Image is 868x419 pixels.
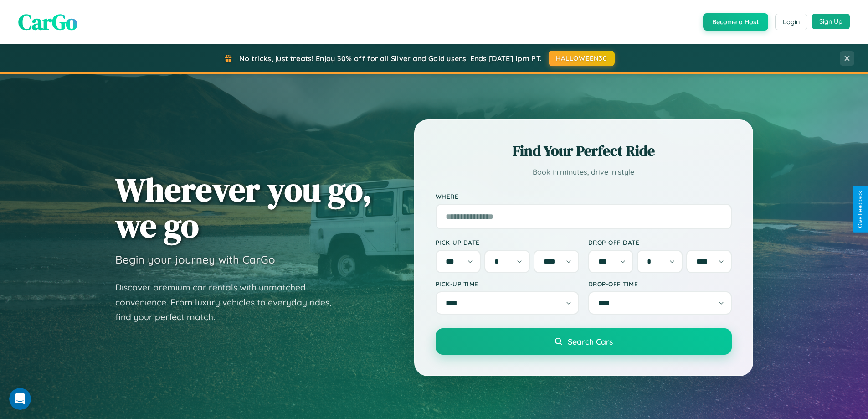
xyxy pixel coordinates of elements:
label: Pick-up Date [436,238,579,246]
button: Become a Host [703,13,768,31]
label: Where [436,192,732,200]
button: Login [775,14,807,30]
p: Discover premium car rentals with unmatched convenience. From luxury vehicles to everyday rides, ... [115,280,343,325]
span: CarGo [18,7,77,37]
label: Pick-up Time [436,280,579,288]
p: Book in minutes, drive in style [436,166,732,179]
h2: Find Your Perfect Ride [436,141,732,161]
h3: Begin your journey with CarGo [115,253,275,266]
label: Drop-off Time [588,280,732,288]
h1: Wherever you go, we go [115,171,372,243]
div: Give Feedback [857,191,863,228]
button: HALLOWEEN30 [549,51,615,66]
span: No tricks, just treats! Enjoy 30% off for all Silver and Gold users! Ends [DATE] 1pm PT. [239,54,542,63]
button: Search Cars [436,328,732,355]
iframe: Intercom live chat [9,388,31,410]
button: Sign Up [812,14,850,29]
label: Drop-off Date [588,238,732,246]
span: Search Cars [568,336,613,347]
